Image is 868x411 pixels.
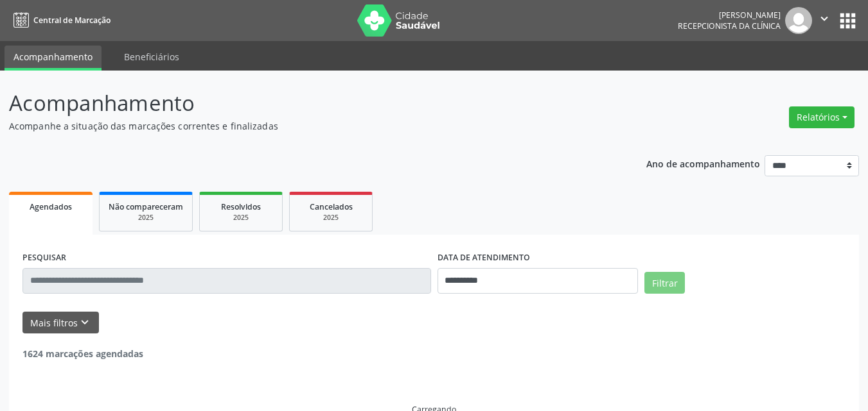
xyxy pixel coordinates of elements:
[115,46,188,68] a: Beneficiários
[30,201,72,212] span: Agendados
[221,201,261,212] span: Resolvidos
[22,312,99,334] button: Mais filtroskeyboard_arrow_down
[22,348,143,360] strong: 1624 marcações agendadas
[109,213,183,222] div: 2025
[4,46,102,71] a: Acompanhamento
[78,315,92,330] i: keyboard_arrow_down
[678,21,781,31] span: Recepcionista da clínica
[644,272,685,294] button: Filtrar
[789,106,855,128] button: Relatórios
[209,213,273,222] div: 2025
[817,12,831,26] i: 
[646,155,760,171] p: Ano de acompanhamento
[785,7,812,34] img: img
[812,7,837,34] button: 
[33,15,111,26] span: Central de Marcação
[109,201,183,212] span: Não compareceram
[837,10,859,32] button: apps
[678,10,781,21] div: [PERSON_NAME]
[22,248,66,268] label: PESQUISAR
[438,248,530,268] label: DATA DE ATENDIMENTO
[299,213,363,222] div: 2025
[9,119,604,133] p: Acompanhe a situação das marcações correntes e finalizadas
[310,201,353,212] span: Cancelados
[9,87,604,119] p: Acompanhamento
[9,10,111,31] a: Central de Marcação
